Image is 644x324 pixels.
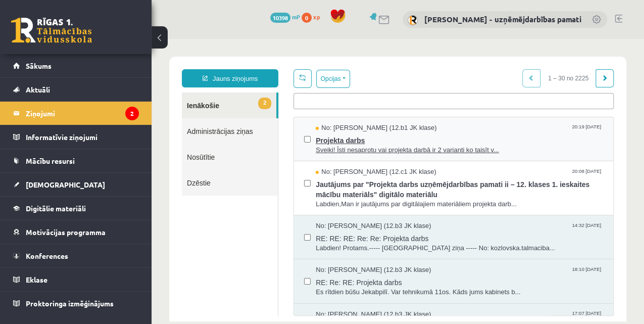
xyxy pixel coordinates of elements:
a: No: [PERSON_NAME] (12.b1 JK klase) 20:19 [DATE] Projekta darbs Sveiki! Īsti nesaprotu vai projekt... [164,84,452,116]
span: Motivācijas programma [26,227,106,237]
span: 0 [302,13,312,23]
span: Jautājums par "Projekta darbs uzņēmējdarbības pamati ii – 12. klases 1. ieskaites mācību materiāl... [164,138,452,161]
a: 10398 mP [270,13,300,21]
span: RE: Re: RE: Projekta darbs [164,236,452,249]
span: No: [PERSON_NAME] (12.b1 JK klase) [164,84,285,94]
a: Nosūtītie [30,105,126,131]
span: 17:07 [DATE] [420,271,452,279]
span: Sveiki! Īsti nesaprotu vai projekta darbā ir 2 varianti ko taisīt v... [164,107,452,116]
a: No: [PERSON_NAME] (12.b3 JK klase) 14:32 [DATE] RE: RE: RE: Re: Re: Projekta darbs Labdien! Prota... [164,182,452,214]
span: 1 – 30 no 2225 [389,30,444,49]
a: 2Ienākošie [30,54,125,79]
a: Dzēstie [30,131,126,157]
span: [DEMOGRAPHIC_DATA] [26,180,105,189]
span: Es rītdien būšu Jekabpilī. Var tehnikumā 11os. Kāds jums kabinets b... [164,249,452,258]
span: Digitālie materiāli [26,204,86,213]
a: Eklase [13,268,139,291]
span: Projekta darbs [164,94,452,107]
a: Aktuāli [13,78,139,101]
span: Eklase [26,275,47,284]
span: Labdien,Man ir jautājums par digitālajiem materiāliem projekta darb... [164,161,452,170]
span: Proktoringa izmēģinājums [26,299,114,308]
a: Digitālie materiāli [13,197,139,220]
button: Opcijas [165,31,199,49]
legend: Informatīvie ziņojumi [26,125,139,149]
span: 18:10 [DATE] [420,226,452,234]
span: No: [PERSON_NAME] (12.b3 JK klase) [164,182,279,192]
span: 14:32 [DATE] [420,182,452,190]
span: 20:08 [DATE] [420,128,452,136]
a: Proktoringa izmēģinājums [13,292,139,315]
span: No: [PERSON_NAME] (12.c1 JK klase) [164,128,285,138]
span: 10398 [270,13,290,23]
a: [DEMOGRAPHIC_DATA] [13,173,139,196]
span: No: [PERSON_NAME] (12.b3 JK klase) [164,226,279,236]
a: No: [PERSON_NAME] (12.c1 JK klase) 20:08 [DATE] Jautājums par "Projekta darbs uzņēmējdarbības pam... [164,128,452,170]
span: Aktuāli [26,85,50,94]
span: Konferences [26,251,68,260]
a: No: [PERSON_NAME] (12.b3 JK klase) 17:07 [DATE] [164,271,452,302]
a: Mācību resursi [13,149,139,172]
a: Ziņojumi2 [13,102,139,125]
a: Informatīvie ziņojumi [13,125,139,149]
span: No: [PERSON_NAME] (12.b3 JK klase) [164,271,279,281]
img: Solvita Kozlovska - uzņēmējdarbības pamati [408,15,418,25]
a: No: [PERSON_NAME] (12.b3 JK klase) 18:10 [DATE] RE: Re: RE: Projekta darbs Es rītdien būšu Jekabp... [164,226,452,258]
i: 2 [125,107,139,120]
a: Administrācijas ziņas [30,79,126,105]
a: Konferences [13,244,139,267]
span: 2 [107,59,120,70]
span: Labdien! Protams.----- [GEOGRAPHIC_DATA] ziņa ----- No: kozlovska.talmaciba... [164,205,452,214]
a: 0 xp [302,13,325,21]
span: 20:19 [DATE] [420,84,452,92]
span: Sākums [26,61,52,70]
a: Rīgas 1. Tālmācības vidusskola [11,18,92,43]
span: Mācību resursi [26,156,75,165]
a: [PERSON_NAME] - uzņēmējdarbības pamati [424,14,581,24]
span: RE: RE: RE: Re: Re: Projekta darbs [164,192,452,205]
span: xp [313,13,320,21]
a: Motivācijas programma [13,220,139,244]
a: Sākums [13,54,139,77]
a: Jauns ziņojums [30,30,127,49]
span: mP [292,13,300,21]
legend: Ziņojumi [26,102,139,125]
